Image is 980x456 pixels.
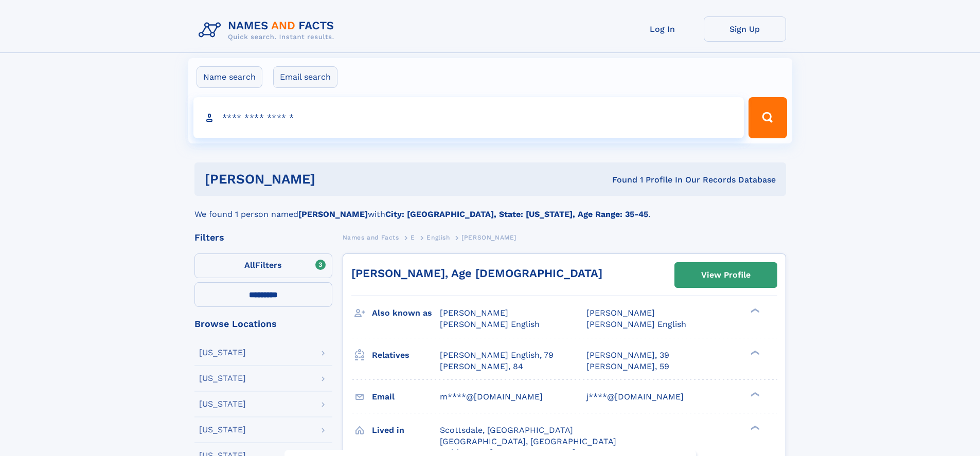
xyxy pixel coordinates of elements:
[464,174,776,186] div: Found 1 Profile In Our Records Database
[440,319,540,329] span: [PERSON_NAME] English
[385,209,648,219] b: City: [GEOGRAPHIC_DATA], State: [US_STATE], Age Range: 35-45
[440,425,573,435] span: Scottsdale, [GEOGRAPHIC_DATA]
[351,267,602,280] a: [PERSON_NAME], Age [DEMOGRAPHIC_DATA]
[749,97,787,138] button: Search Button
[298,209,368,219] b: [PERSON_NAME]
[426,231,450,244] a: English
[194,16,343,44] img: Logo Names and Facts
[194,253,332,278] label: Filters
[244,260,255,270] span: All
[199,349,246,357] div: [US_STATE]
[205,173,464,186] h1: [PERSON_NAME]
[701,263,751,287] div: View Profile
[193,97,744,138] input: search input
[748,391,760,397] div: ❯
[586,319,686,329] span: [PERSON_NAME] English
[194,319,332,329] div: Browse Locations
[411,234,415,241] span: E
[586,308,655,318] span: [PERSON_NAME]
[372,346,440,364] h3: Relatives
[411,231,415,244] a: E
[199,426,246,434] div: [US_STATE]
[675,263,777,287] a: View Profile
[440,308,508,318] span: [PERSON_NAME]
[586,361,669,372] a: [PERSON_NAME], 59
[704,16,786,42] a: Sign Up
[426,234,450,241] span: English
[440,350,554,361] a: [PERSON_NAME] English, 79
[586,350,669,361] a: [PERSON_NAME], 39
[372,388,440,406] h3: Email
[461,234,516,241] span: [PERSON_NAME]
[194,233,332,242] div: Filters
[194,196,786,221] div: We found 1 person named with .
[621,16,704,42] a: Log In
[199,374,246,382] div: [US_STATE]
[197,66,262,88] label: Name search
[748,424,760,431] div: ❯
[748,307,760,314] div: ❯
[748,349,760,356] div: ❯
[440,361,523,372] a: [PERSON_NAME], 84
[273,66,337,88] label: Email search
[372,422,440,439] h3: Lived in
[199,400,246,408] div: [US_STATE]
[343,231,399,244] a: Names and Facts
[440,436,616,446] span: [GEOGRAPHIC_DATA], [GEOGRAPHIC_DATA]
[372,304,440,322] h3: Also known as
